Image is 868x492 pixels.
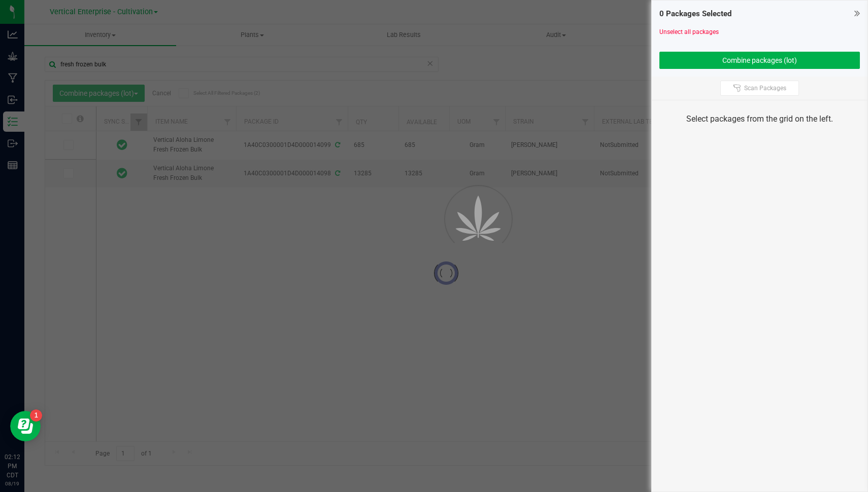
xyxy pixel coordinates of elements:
button: Combine packages (lot) [659,52,860,69]
iframe: Resource center unread badge [30,409,42,422]
div: Select packages from the grid on the left. [664,113,855,125]
iframe: Resource center [10,411,41,441]
span: Scan Packages [744,84,786,92]
button: Scan Packages [720,81,799,96]
a: Unselect all packages [659,28,719,35]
